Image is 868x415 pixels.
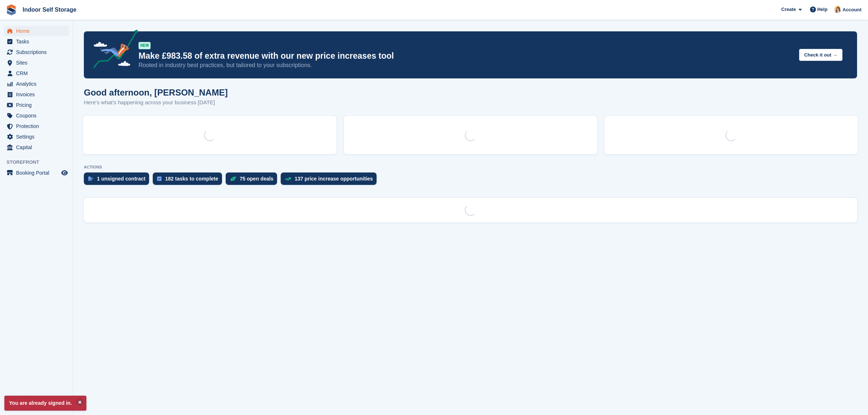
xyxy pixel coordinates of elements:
a: menu [4,58,69,68]
img: Joanne Smith [834,6,841,13]
a: 182 tasks to complete [153,172,226,189]
span: Account [842,6,861,13]
img: deal-1b604bf984904fb50ccaf53a9ad4b4a5d6e5aea283cecdc64d6e3604feb123c2.svg [230,176,236,181]
span: Sites [16,58,60,68]
span: Storefront [7,159,73,166]
img: price-adjustments-announcement-icon-8257ccfd72463d97f412b2fc003d46551f7dbcb40ab6d574587a9cd5c0d94... [87,30,138,71]
button: Check it out → [799,49,842,61]
a: menu [4,121,69,131]
div: NEW [139,42,151,49]
span: Help [817,6,828,13]
span: Capital [16,142,60,152]
a: Preview store [60,168,69,177]
p: You are already signed in. [4,396,86,411]
span: Coupons [16,110,60,121]
a: Indoor Self Storage [20,4,79,16]
a: 1 unsigned contract [84,172,153,189]
span: Protection [16,121,60,131]
img: stora-icon-8386f47178a22dfd0bd8f6a31ec36ba5ce8667c1dd55bd0f319d3a0aa187defe.svg [6,4,17,15]
a: menu [4,132,69,142]
img: contract_signature_icon-13c848040528278c33f63329250d36e43548de30e8caae1d1a13099fd9432cc5.svg [88,177,93,181]
a: menu [4,47,69,57]
a: menu [4,68,69,78]
p: ACTIONS [84,165,857,170]
span: Settings [16,132,60,142]
a: menu [4,26,69,36]
a: menu [4,168,69,178]
span: CRM [16,68,60,78]
span: Booking Portal [16,168,60,178]
img: price_increase_opportunities-93ffe204e8149a01c8c9dc8f82e8f89637d9d84a8eef4429ea346261dce0b2c0.svg [285,177,291,181]
span: Create [781,6,796,13]
span: Pricing [16,100,60,110]
p: Make £983.58 of extra revenue with our new price increases tool [139,51,793,61]
span: Subscriptions [16,47,60,57]
div: 137 price increase opportunities [295,176,373,182]
a: menu [4,89,69,100]
span: Tasks [16,36,60,47]
span: Analytics [16,79,60,89]
h1: Good afternoon, [PERSON_NAME] [84,88,228,97]
div: 182 tasks to complete [165,176,218,182]
p: Rooted in industry best practices, but tailored to your subscriptions. [139,61,793,69]
div: 75 open deals [240,176,274,182]
a: 75 open deals [226,172,281,189]
span: Invoices [16,89,60,100]
a: menu [4,36,69,47]
a: menu [4,79,69,89]
a: menu [4,142,69,152]
p: Here's what's happening across your business [DATE] [84,98,228,107]
a: menu [4,110,69,121]
span: Home [16,26,60,36]
div: 1 unsigned contract [97,176,145,182]
img: task-75834270c22a3079a89374b754ae025e5fb1db73e45f91037f5363f120a921f8.svg [157,177,161,181]
a: 137 price increase opportunities [281,172,380,189]
a: menu [4,100,69,110]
